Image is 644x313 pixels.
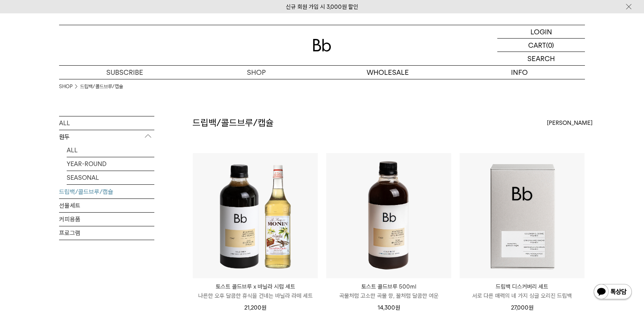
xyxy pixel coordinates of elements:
[67,144,154,157] a: ALL
[286,3,358,10] a: 신규 회원 가입 시 3,000원 할인
[193,291,318,300] p: 나른한 오후 달콤한 휴식을 건네는 바닐라 라떼 세트
[378,304,400,311] span: 14,300
[530,25,552,38] p: LOGIN
[460,282,585,300] a: 드립백 디스커버리 세트 서로 다른 매력의 네 가지 싱글 오리진 드립백
[322,66,453,79] p: WHOLESALE
[511,304,533,311] span: 27,000
[193,282,318,300] a: 토스트 콜드브루 x 바닐라 시럽 세트 나른한 오후 달콤한 휴식을 건네는 바닐라 라떼 세트
[326,282,451,300] a: 토스트 콜드브루 500ml 곡물처럼 고소한 곡물 향, 꿀처럼 달콤한 여운
[527,52,555,65] p: SEARCH
[395,304,400,311] span: 원
[192,116,274,129] h2: 드립백/콜드브루/캡슐
[59,130,154,144] p: 원두
[67,157,154,171] a: YEAR-ROUND
[193,282,318,291] p: 토스트 콜드브루 x 바닐라 시럽 세트
[326,291,451,300] p: 곡물처럼 고소한 곡물 향, 꿀처럼 달콤한 여운
[59,213,154,226] a: 커피용품
[59,116,154,130] a: ALL
[59,185,154,198] a: 드립백/콜드브루/캡슐
[460,282,585,291] p: 드립백 디스커버리 세트
[261,304,266,311] span: 원
[59,83,72,90] a: SHOP
[593,283,633,302] img: 카카오톡 채널 1:1 채팅 버튼
[59,66,191,79] a: SUBSCRIBE
[497,39,585,52] a: CART (0)
[453,66,585,79] p: INFO
[528,39,546,52] p: CART
[244,304,266,311] span: 21,200
[80,83,123,90] a: 드립백/콜드브루/캡슐
[191,66,322,79] a: SHOP
[326,153,451,278] img: 토스트 콜드브루 500ml
[67,171,154,184] a: SEASONAL
[460,291,585,300] p: 서로 다른 매력의 네 가지 싱글 오리진 드립백
[326,282,451,291] p: 토스트 콜드브루 500ml
[546,39,554,52] p: (0)
[59,226,154,240] a: 프로그램
[193,153,318,278] img: 토스트 콜드브루 x 바닐라 시럽 세트
[59,199,154,212] a: 선물세트
[497,25,585,39] a: LOGIN
[460,153,585,278] a: 드립백 디스커버리 세트
[547,118,593,127] span: [PERSON_NAME]
[529,304,533,311] span: 원
[313,39,331,52] img: 로고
